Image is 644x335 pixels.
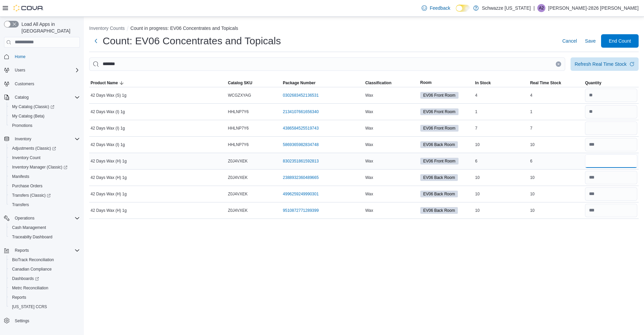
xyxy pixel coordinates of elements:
a: 0302683452136531 [283,93,319,98]
button: Users [12,66,28,74]
span: EV06 Front Room [423,92,455,98]
div: 10 [474,174,529,182]
span: Product Name [91,80,118,86]
span: [US_STATE] CCRS [12,304,47,309]
span: Home [15,54,25,59]
button: Next [89,34,103,48]
nav: An example of EuiBreadcrumbs [89,25,639,33]
span: Inventory Count [9,154,80,162]
div: 6 [529,157,584,165]
span: 42 Days Wax (H) 1g [91,158,127,164]
span: Z0J4VXEK [228,191,248,197]
span: Z0J4VXEK [228,208,248,213]
a: BioTrack Reconciliation [9,256,57,264]
a: 2134107661656340 [283,109,319,114]
button: Reports [12,246,32,254]
span: 42 Days Wax (H) 1g [91,208,127,213]
span: Canadian Compliance [9,265,80,273]
div: Angelica-2826 Carabajal [537,4,545,12]
span: Catalog [15,95,29,100]
button: BioTrack Reconciliation [7,255,83,265]
span: HHLNP7Y6 [228,109,249,114]
span: Room [420,80,432,85]
div: 4 [474,91,529,99]
a: Transfers (Classic) [9,191,53,199]
span: 42 Days Wax (I) 1g [91,142,125,147]
span: EV06 Back Room [420,141,458,148]
span: EV06 Front Room [423,125,455,131]
a: 8302351861592813 [283,158,319,164]
span: Adjustments (Classic) [9,144,80,152]
button: Classification [364,79,419,87]
input: Dark Mode [456,5,470,12]
span: 42 Days Wax (I) 1g [91,126,125,131]
span: EV06 Back Room [423,175,455,181]
button: Canadian Compliance [7,265,83,274]
span: Promotions [9,122,80,130]
button: Cash Management [7,223,83,232]
span: WCGZXYAG [228,93,251,98]
a: Metrc Reconciliation [9,284,51,292]
span: Wax [365,126,373,131]
span: Feedback [430,5,450,11]
a: My Catalog (Classic) [9,103,57,111]
span: HHLNP7Y6 [228,142,249,147]
div: 7 [529,124,584,132]
span: Users [15,67,25,73]
span: Quantity [585,80,601,86]
button: Catalog [12,93,31,101]
button: Catalog SKU [227,79,282,87]
button: Reports [7,293,83,302]
button: Metrc Reconciliation [7,283,83,293]
button: Inventory [1,134,83,144]
span: Z0J4VXEK [228,158,248,164]
span: Classification [365,80,391,86]
span: 42 Days Wax (H) 1g [91,191,127,197]
a: Inventory Manager (Classic) [7,162,83,172]
span: Reports [15,248,29,253]
a: [US_STATE] CCRS [9,303,50,311]
span: Customers [15,81,34,87]
button: Manifests [7,172,83,181]
span: Wax [365,175,373,180]
a: Traceabilty Dashboard [9,233,55,241]
span: Transfers (Classic) [9,191,80,199]
button: Inventory Count [7,153,83,162]
button: Transfers [7,200,83,209]
button: Promotions [7,121,83,130]
span: EV06 Front Room [423,109,455,115]
button: Package Number [281,79,364,87]
span: EV06 Back Room [420,174,458,181]
a: Inventory Count [9,154,43,162]
button: Cancel [559,34,580,48]
div: 10 [529,190,584,198]
span: End Count [609,38,631,44]
button: Save [582,34,598,48]
p: [PERSON_NAME]-2826 [PERSON_NAME] [548,4,639,12]
span: Settings [12,316,80,325]
button: Real Time Stock [529,79,584,87]
span: Purchase Orders [9,182,80,190]
span: Wax [365,191,373,197]
span: EV06 Front Room [420,108,459,115]
span: Reports [12,246,80,254]
a: Feedback [419,1,453,15]
span: My Catalog (Beta) [12,113,45,119]
span: My Catalog (Beta) [9,112,80,120]
span: Catalog SKU [228,80,253,86]
span: EV06 Back Room [420,207,458,214]
span: Inventory Manager (Classic) [12,164,67,170]
span: Traceabilty Dashboard [9,233,80,241]
a: Manifests [9,173,32,181]
span: Manifests [9,173,80,181]
span: Cancel [562,38,577,44]
a: 5869365982834748 [283,142,319,147]
span: Dashboards [9,275,80,283]
div: 10 [474,206,529,214]
span: Metrc Reconciliation [12,285,48,291]
span: Metrc Reconciliation [9,284,80,292]
button: Inventory Counts [89,26,125,31]
span: Home [12,52,80,61]
button: Operations [12,214,37,222]
input: This is a search bar. After typing your query, hit enter to filter the results lower in the page. [89,57,565,71]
